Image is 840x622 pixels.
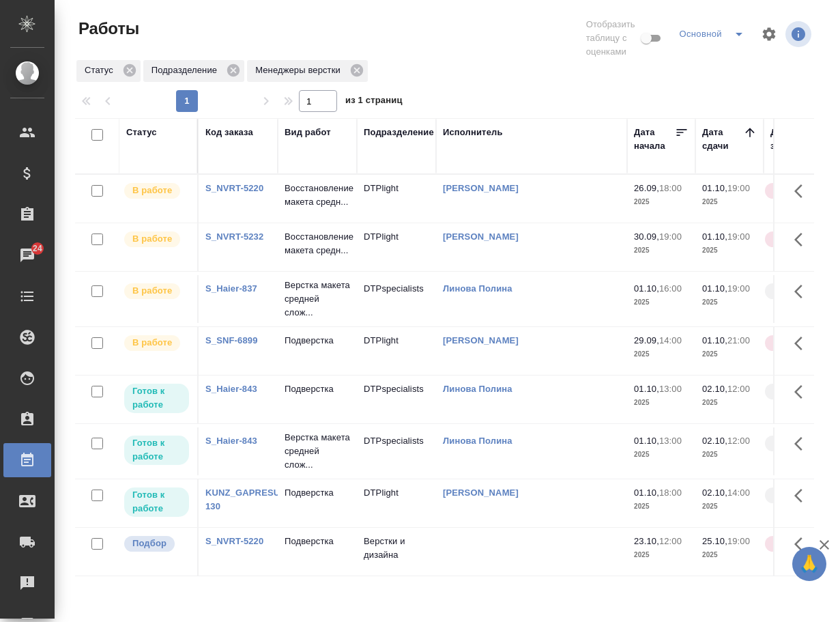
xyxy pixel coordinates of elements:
div: split button [676,23,753,45]
button: Здесь прячутся важные кнопки [786,479,819,512]
p: Статус [85,63,118,77]
a: [PERSON_NAME] [443,231,519,242]
p: 18:00 [659,487,682,498]
a: [PERSON_NAME] [443,183,519,193]
p: 2025 [702,500,757,513]
p: 30.09, [634,231,659,242]
button: Здесь прячутся важные кнопки [786,223,819,256]
p: 01.10, [634,436,659,446]
p: В работе [132,184,172,197]
div: Исполнитель может приступить к работе [123,486,190,518]
p: 14:00 [727,487,750,498]
p: 2025 [702,448,757,462]
div: Исполнитель выполняет работу [123,182,190,200]
a: S_Haier-837 [205,283,257,294]
p: 2025 [634,396,689,410]
a: Линова Полина [443,384,512,394]
p: 01.10, [634,384,659,394]
div: Вид работ [285,126,331,139]
div: Код заказа [205,126,253,139]
td: DTPlight [357,223,436,271]
p: 19:00 [727,283,750,294]
p: 14:00 [659,335,682,345]
p: 13:00 [659,436,682,446]
p: В работе [132,284,172,298]
a: S_NVRT-5220 [205,183,263,193]
p: 2025 [634,296,689,309]
a: Линова Полина [443,436,512,446]
div: Исполнитель может приступить к работе [123,434,190,466]
p: 21:00 [727,335,750,345]
span: 🙏 [798,550,821,578]
td: DTPlight [357,175,436,223]
div: Исполнитель выполняет работу [123,282,190,300]
p: 19:00 [727,183,750,193]
a: S_Haier-843 [205,436,257,446]
div: Исполнитель [443,126,503,139]
p: 2025 [702,296,757,309]
p: 01.10, [634,283,659,294]
p: Подверстка [285,535,350,548]
p: Подверстка [285,486,350,500]
div: Менеджеры верстки [247,60,368,82]
p: 2025 [634,195,689,209]
p: 02.10, [702,487,727,498]
p: 2025 [634,244,689,257]
button: Здесь прячутся важные кнопки [786,175,819,208]
span: из 1 страниц [345,92,403,112]
td: DTPspecialists [357,427,436,475]
a: S_SNF-6899 [205,335,258,345]
p: 2025 [634,448,689,462]
div: Исполнитель выполняет работу [123,230,190,249]
button: Здесь прячутся важные кнопки [786,376,819,408]
p: 29.09, [634,335,659,345]
div: Дата сдачи [702,126,743,153]
p: Готов к работе [132,436,181,464]
p: 2025 [702,348,757,361]
p: 01.10, [702,183,727,193]
p: 01.10, [702,231,727,242]
p: Верстка макета средней слож... [285,279,350,320]
a: Линова Полина [443,283,512,294]
p: 18:00 [659,183,682,193]
p: В работе [132,232,172,246]
p: Подбор [132,537,166,550]
p: В работе [132,336,172,350]
button: 🙏 [792,547,826,581]
p: 2025 [702,244,757,257]
span: Отобразить таблицу с оценками [586,18,639,59]
p: 2025 [702,195,757,209]
p: 2025 [702,396,757,410]
button: Здесь прячутся важные кнопки [786,427,819,460]
p: 16:00 [659,283,682,294]
td: DTPspecialists [357,376,436,423]
div: Подразделение [143,60,244,82]
p: 2025 [634,548,689,562]
div: Подразделение [364,126,434,139]
a: S_Haier-843 [205,384,257,394]
div: Дата начала [634,126,675,153]
p: 2025 [634,500,689,513]
p: 12:00 [727,384,750,394]
p: Подверстка [285,382,350,396]
button: Здесь прячутся важные кнопки [786,275,819,308]
a: [PERSON_NAME] [443,487,519,498]
p: 19:00 [659,231,682,242]
p: 25.10, [702,536,727,546]
button: Здесь прячутся важные кнопки [786,528,819,561]
p: 01.10, [702,283,727,294]
span: Работы [75,18,139,40]
span: 24 [25,242,50,255]
td: Верстки и дизайна [357,528,436,576]
div: Можно подбирать исполнителей [123,535,190,553]
p: 2025 [634,348,689,361]
a: KUNZ_GAPRESURS-130 [205,487,295,511]
p: Готов к работе [132,488,181,515]
div: Статус [76,60,141,82]
div: Статус [126,126,157,139]
button: Здесь прячутся важные кнопки [786,327,819,360]
p: Верстка макета средней слож... [285,431,350,472]
p: Менеджеры верстки [255,63,345,77]
p: 12:00 [727,436,750,446]
p: 23.10, [634,536,659,546]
